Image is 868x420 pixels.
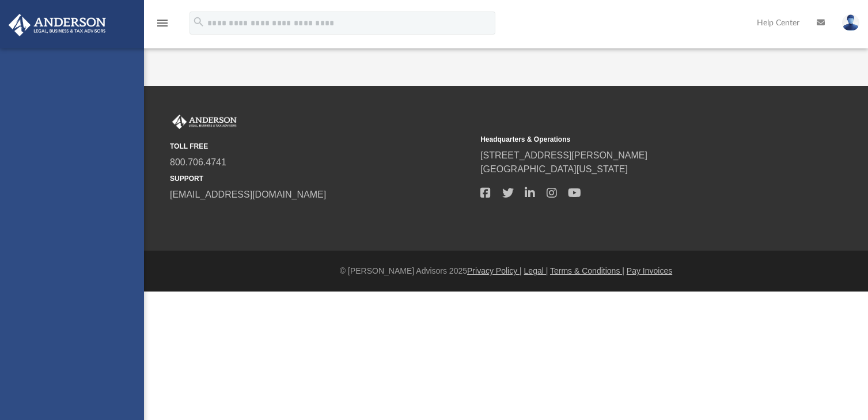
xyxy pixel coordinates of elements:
a: 800.706.4741 [170,157,226,167]
i: search [192,16,205,28]
i: menu [156,16,169,30]
small: SUPPORT [170,173,472,184]
a: Privacy Policy | [467,266,522,275]
a: [GEOGRAPHIC_DATA][US_STATE] [480,164,628,174]
a: Terms & Conditions | [550,266,624,275]
a: Legal | [524,266,548,275]
small: Headquarters & Operations [480,134,783,145]
a: menu [156,22,169,30]
a: [EMAIL_ADDRESS][DOMAIN_NAME] [170,190,326,199]
img: User Pic [842,14,859,31]
div: © [PERSON_NAME] Advisors 2025 [144,265,868,277]
small: TOLL FREE [170,141,472,152]
a: Pay Invoices [627,266,672,275]
a: [STREET_ADDRESS][PERSON_NAME] [480,150,647,160]
img: Anderson Advisors Platinum Portal [170,115,239,130]
img: Anderson Advisors Platinum Portal [5,14,109,36]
